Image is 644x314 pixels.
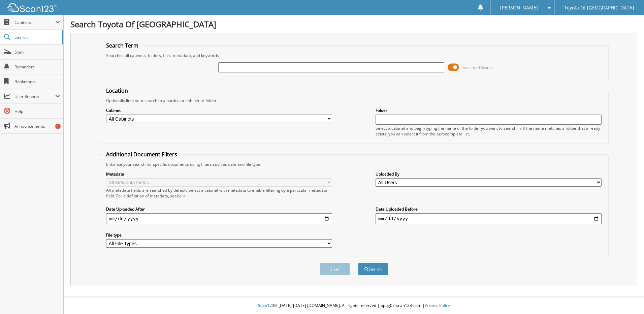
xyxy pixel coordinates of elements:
legend: Additional Document Filters [103,151,181,158]
span: Scan [14,49,60,55]
button: Clear [320,263,350,275]
input: end [376,213,602,224]
div: Searches all cabinets, folders, files, metadata, and keywords [103,53,605,58]
span: Cabinets [14,20,55,25]
img: scan123-logo-white.svg [7,3,57,12]
h1: Search Toyota Of [GEOGRAPHIC_DATA] [70,19,637,30]
span: Bookmarks [14,79,60,85]
label: Folder [376,107,602,113]
label: Date Uploaded After [106,206,332,212]
span: Reminders [14,64,60,70]
div: © [DATE]-[DATE] [DOMAIN_NAME]. All rights reserved | appg02-scan123-com | [64,297,644,314]
span: User Reports [14,94,55,99]
span: Advanced Search [463,65,493,70]
div: Enhance your search for specific documents using filters such as date and file type. [103,161,605,167]
div: Select a cabinet and begin typing the name of the folder you want to search in. If the name match... [376,125,602,137]
label: Metadata [106,171,332,177]
label: Uploaded By [376,171,602,177]
span: [PERSON_NAME] [500,6,538,10]
span: Toyota Of [GEOGRAPHIC_DATA] [564,6,634,10]
span: Scan123 [258,303,274,308]
span: Announcements [14,123,60,129]
div: Optionally limit your search to a particular cabinet or folder [103,98,605,103]
legend: Location [103,87,131,94]
div: All metadata fields are searched by default. Select a cabinet with metadata to enable filtering b... [106,187,332,199]
input: start [106,213,332,224]
span: Help [14,108,60,114]
label: Date Uploaded Before [376,206,602,212]
a: here [177,193,186,199]
span: Search [14,34,59,40]
label: Cabinet [106,107,332,113]
legend: Search Term [103,42,142,49]
a: Privacy Policy [425,303,450,308]
button: Search [358,263,388,275]
div: 1 [55,124,61,129]
label: File type [106,232,332,238]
